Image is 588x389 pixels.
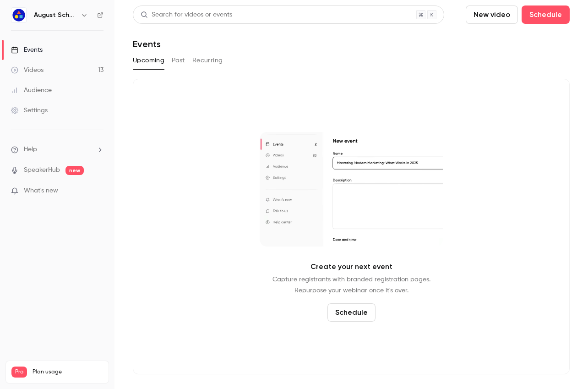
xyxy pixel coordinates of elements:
span: Help [24,145,37,154]
div: Audience [11,86,52,95]
span: Pro [11,367,27,378]
p: Create your next event [310,261,392,272]
span: What's new [24,186,58,196]
iframe: Noticeable Trigger [93,187,103,195]
button: Recurring [192,53,223,68]
button: Upcoming [133,53,164,68]
button: Schedule [522,5,570,24]
img: August Schools [11,8,26,22]
h6: August Schools [34,11,77,20]
p: Capture registrants with branded registration pages. Repurpose your webinar once it's over. [272,274,430,296]
a: SpeakerHub [24,165,60,175]
button: Schedule [327,303,376,322]
span: new [65,166,84,175]
h1: Events [133,38,161,49]
button: Past [172,53,185,68]
div: Search for videos or events [141,10,232,20]
div: Videos [11,66,44,75]
button: New video [466,5,518,24]
div: Settings [11,106,48,115]
li: help-dropdown-opener [11,145,103,154]
div: Events [11,45,43,55]
span: Plan usage [33,368,103,376]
